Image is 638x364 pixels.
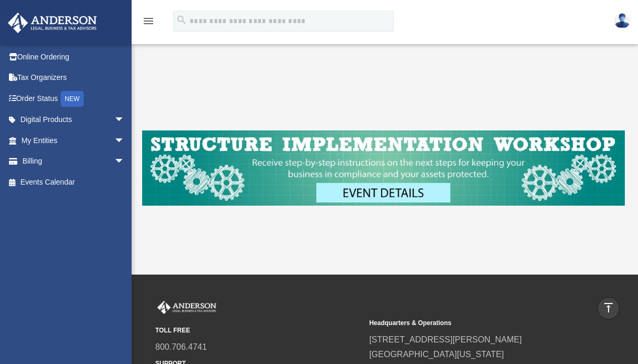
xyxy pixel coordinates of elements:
[369,318,575,329] small: Headquarters & Operations
[7,46,141,67] a: Online Ordering
[7,67,141,88] a: Tax Organizers
[5,13,100,33] img: Anderson Advisors Platinum Portal
[369,335,522,344] a: [STREET_ADDRESS][PERSON_NAME]
[369,350,504,359] a: [GEOGRAPHIC_DATA][US_STATE]
[155,342,207,351] a: 800.706.4741
[602,301,615,314] i: vertical_align_top
[142,15,155,27] i: menu
[7,171,141,193] a: Events Calendar
[114,130,135,151] span: arrow_drop_down
[114,151,135,173] span: arrow_drop_down
[7,88,141,109] a: Order StatusNEW
[597,297,620,319] a: vertical_align_top
[114,109,135,131] span: arrow_drop_down
[176,14,187,26] i: search
[7,109,141,130] a: Digital Productsarrow_drop_down
[7,151,141,172] a: Billingarrow_drop_down
[614,13,630,28] img: User Pic
[155,325,362,336] small: TOLL FREE
[61,91,84,107] div: NEW
[155,301,218,315] img: Anderson Advisors Platinum Portal
[7,130,141,151] a: My Entitiesarrow_drop_down
[142,18,155,27] a: menu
